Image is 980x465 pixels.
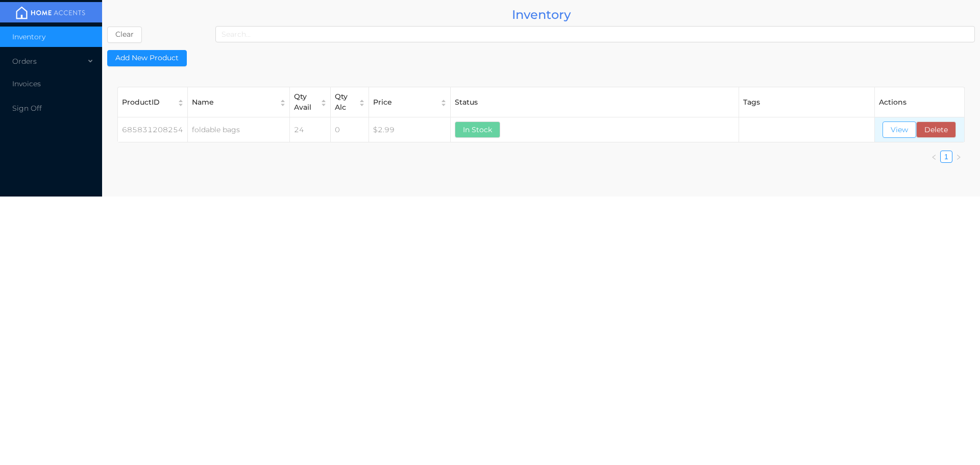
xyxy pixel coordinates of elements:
button: Add New Product [107,50,187,66]
span: Inventory [12,32,45,41]
td: 24 [290,117,331,142]
div: Sort [358,98,365,107]
td: foldable bags [188,117,290,142]
div: Inventory [107,5,975,24]
div: Sort [279,98,286,107]
div: Sort [177,98,184,107]
a: 1 [944,153,948,161]
div: Actions [879,97,960,108]
i: icon: caret-down [440,102,447,104]
span: Invoices [12,79,41,88]
li: Next Page [952,151,965,163]
div: Qty Alc [335,91,353,113]
td: 0 [331,117,369,142]
div: Tags [743,97,871,108]
i: icon: right [955,154,962,160]
div: Sort [320,98,327,107]
button: In Stock [455,121,500,138]
i: icon: caret-down [280,102,286,104]
div: Status [455,97,734,108]
i: icon: caret-down [178,102,184,104]
li: 1 [940,151,952,163]
td: $2.99 [369,117,451,142]
li: Previous Page [928,151,940,163]
i: icon: caret-down [359,102,365,104]
i: icon: caret-up [280,98,286,100]
button: View [883,121,916,138]
div: ProductID [122,97,172,108]
i: icon: caret-up [359,98,365,100]
i: icon: caret-up [321,98,327,100]
i: icon: caret-up [440,98,447,100]
button: Delete [916,121,956,138]
i: icon: caret-down [321,102,327,104]
div: Name [192,97,274,108]
span: Sign Off [12,104,42,113]
img: mainBanner [12,5,89,20]
div: Qty Avail [294,91,315,113]
i: icon: left [931,154,937,160]
input: Search... [215,26,975,42]
div: Price [373,97,435,108]
button: Clear [107,27,142,43]
i: icon: caret-up [178,98,184,100]
td: 685831208254 [118,117,188,142]
div: Sort [440,98,447,107]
